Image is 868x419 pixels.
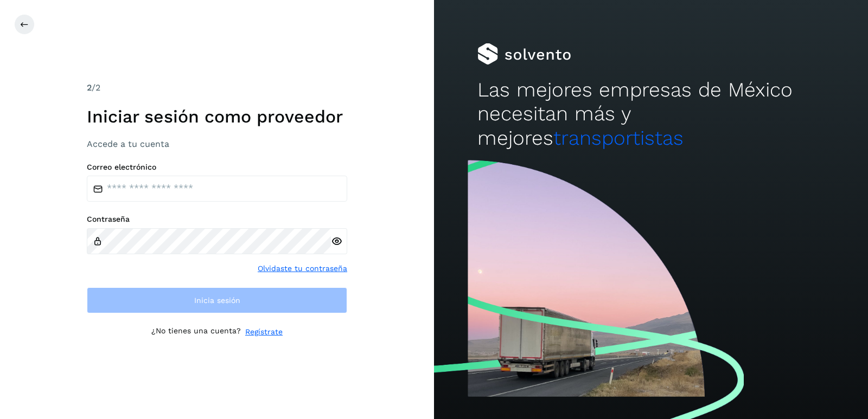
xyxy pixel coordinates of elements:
[87,215,347,224] label: Contraseña
[87,82,92,93] span: 2
[87,139,347,149] h3: Accede a tu cuenta
[245,326,283,338] a: Regístrate
[477,78,825,150] h2: Las mejores empresas de México necesitan más y mejores
[87,287,347,313] button: Inicia sesión
[87,163,347,172] label: Correo electrónico
[87,81,347,94] div: /2
[258,263,347,274] a: Olvidaste tu contraseña
[151,326,241,338] p: ¿No tienes una cuenta?
[87,106,347,127] h1: Iniciar sesión como proveedor
[553,126,684,150] span: transportistas
[194,296,240,304] span: Inicia sesión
